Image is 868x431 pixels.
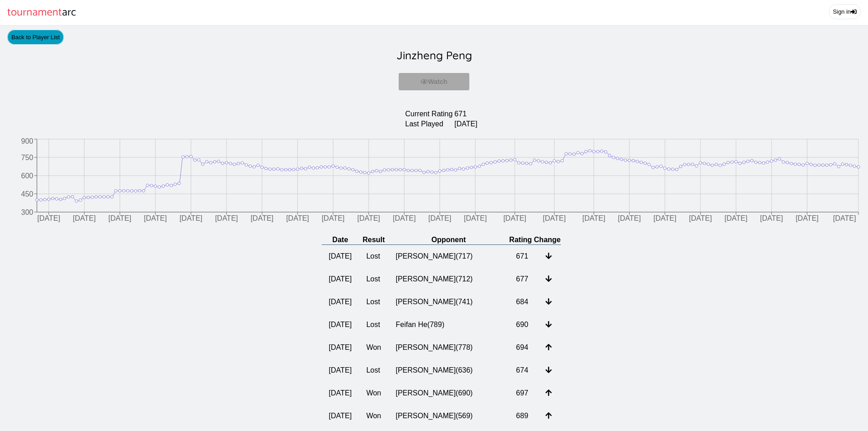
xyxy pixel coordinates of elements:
td: 684 [509,291,538,313]
td: [DATE] [322,291,359,313]
tspan: [DATE] [428,215,451,223]
td: [PERSON_NAME] ( 741 ) [388,291,508,313]
td: Feifan He ( 789 ) [388,313,508,336]
td: [PERSON_NAME] ( 569 ) [388,405,508,427]
tspan: [DATE] [543,215,565,223]
td: Lost [359,313,389,336]
td: Won [359,405,389,427]
td: [DATE] [322,405,359,427]
tspan: 300 [21,208,33,216]
tspan: [DATE] [144,215,167,223]
td: [PERSON_NAME] ( 778 ) [388,336,508,359]
tspan: [DATE] [653,215,676,223]
th: Date [322,235,359,245]
td: Lost [359,268,389,291]
tspan: [DATE] [286,215,309,223]
h2: Jinzheng Peng [7,45,861,66]
tspan: [DATE] [760,215,783,223]
td: 671 [509,245,538,268]
td: [DATE] [322,268,359,291]
tspan: [DATE] [582,215,605,223]
tspan: [DATE] [37,215,60,223]
td: 677 [509,268,538,291]
tspan: [DATE] [503,215,526,223]
tspan: [DATE] [108,215,131,223]
td: 689 [509,405,538,427]
tspan: [DATE] [357,215,380,223]
td: [DATE] [322,245,359,268]
td: [DATE] [322,336,359,359]
td: Current Rating [405,109,453,119]
td: Won [359,382,389,405]
tspan: [DATE] [464,215,487,223]
span: tournament [7,4,62,21]
tspan: [DATE] [180,215,202,223]
tspan: [DATE] [618,215,641,223]
tspan: [DATE] [833,215,856,223]
button: Watch [399,73,469,90]
td: [DATE] [322,359,359,382]
td: [DATE] [322,382,359,405]
tspan: 900 [21,137,33,145]
td: [DATE] [322,313,359,336]
a: tournamentarc [7,4,76,21]
span: arc [62,4,76,21]
td: Lost [359,359,389,382]
tspan: [DATE] [73,215,96,223]
tspan: 600 [21,172,33,180]
tspan: [DATE] [322,215,344,223]
tspan: 750 [21,154,33,161]
td: [PERSON_NAME] ( 690 ) [388,382,508,405]
td: Won [359,336,389,359]
a: Back to Player List [7,30,64,45]
a: Sign in [829,4,861,19]
tspan: [DATE] [796,215,818,223]
td: Lost [359,291,389,313]
td: [PERSON_NAME] ( 717 ) [388,245,508,268]
td: Lost [359,245,389,268]
th: Opponent [388,235,508,245]
tspan: [DATE] [393,215,416,223]
td: [DATE] [454,119,478,129]
tspan: [DATE] [724,215,747,223]
th: Result [359,235,389,245]
td: 694 [509,336,538,359]
td: [PERSON_NAME] ( 712 ) [388,268,508,291]
td: Last Played [405,119,453,129]
tspan: [DATE] [689,215,712,223]
td: 690 [509,313,538,336]
td: [PERSON_NAME] ( 636 ) [388,359,508,382]
tspan: 450 [21,190,33,198]
tspan: [DATE] [215,215,238,223]
tspan: [DATE] [251,215,273,223]
td: 674 [509,359,538,382]
td: 697 [509,382,538,405]
td: 671 [454,109,478,119]
th: Rating Change [509,235,561,245]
